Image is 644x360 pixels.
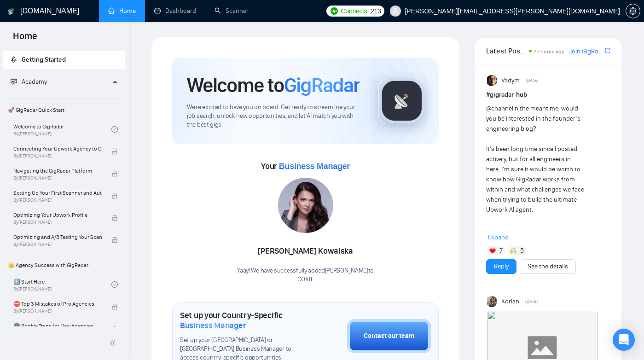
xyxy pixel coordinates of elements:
[526,76,538,85] span: [DATE]
[13,321,102,331] span: 🌚 Rookie Traps for New Agencies
[488,233,509,241] span: Expand
[278,178,333,233] img: 1687292892678-26.jpg
[379,78,425,124] img: gigradar-logo.png
[528,261,568,272] a: See the details
[341,6,369,16] span: Connects:
[108,7,136,15] a: homeHome
[13,188,102,197] span: Setting Up Your First Scanner and Auto-Bidder
[525,297,538,306] span: [DATE]
[13,242,102,247] span: By [PERSON_NAME]
[180,310,301,331] h1: Set up your Country-Specific
[110,338,119,348] span: double-left
[4,101,124,119] span: 🚀 GigRadar Quick Start
[13,166,102,175] span: Navigating the GigRadar Platform
[626,7,640,15] span: setting
[534,48,565,55] span: 17 hours ago
[111,325,118,332] span: lock
[494,261,509,272] a: Reply
[605,46,610,55] a: export
[520,246,524,255] span: 5
[489,248,496,254] img: ❤️
[13,210,102,220] span: Optimizing Your Upwork Profile
[364,331,414,341] div: Contact our team
[237,267,374,284] div: Yaay! We have successfully added [PERSON_NAME] to
[371,6,381,16] span: 213
[13,299,102,308] span: ⛔ Top 3 Mistakes of Pro Agencies
[347,319,431,353] button: Contact our team
[11,56,17,63] span: rocket
[626,4,640,18] button: setting
[486,90,610,100] h1: # gigradar-hub
[510,248,516,254] img: 🙌
[8,4,14,19] img: logo
[215,7,249,15] a: searchScanner
[111,215,118,221] span: lock
[154,7,196,15] a: dashboardDashboard
[261,161,350,171] span: Your
[13,153,102,159] span: By [PERSON_NAME]
[4,256,124,274] span: 👑 Agency Success with GigRadar
[13,274,111,295] a: 1️⃣ Start HereBy[PERSON_NAME]
[13,308,102,314] span: By [PERSON_NAME]
[22,78,47,86] span: Academy
[331,7,338,15] img: upwork-logo.png
[501,296,519,307] span: Korlan
[3,51,125,69] li: Getting Started
[605,47,610,54] span: export
[237,244,374,259] div: [PERSON_NAME] Kowalska
[486,45,526,57] span: Latest Posts from the GigRadar Community
[613,329,635,351] div: Open Intercom Messenger
[520,259,576,274] button: See the details
[501,75,520,86] span: Vadym
[111,170,118,177] span: lock
[111,303,118,310] span: lock
[187,103,363,129] span: We're excited to have you on board. Get ready to streamline your job search, unlock new opportuni...
[22,56,66,64] span: Getting Started
[11,78,17,85] span: fund-projection-screen
[392,8,399,14] span: user
[486,259,516,274] button: Reply
[111,237,118,243] span: lock
[487,75,498,86] img: Vadym
[13,232,102,242] span: Optimizing and A/B Testing Your Scanner for Better Results
[6,29,45,49] span: Home
[284,73,360,98] span: GigRadar
[187,73,360,98] h1: Welcome to
[111,281,118,288] span: check-circle
[13,175,102,181] span: By [PERSON_NAME]
[180,320,246,331] span: Business Manager
[13,119,111,139] a: Welcome to GigRadarBy[PERSON_NAME]
[111,126,118,133] span: check-circle
[13,220,102,225] span: By [PERSON_NAME]
[11,78,47,86] span: Academy
[13,197,102,203] span: By [PERSON_NAME]
[487,296,498,307] img: Korlan
[486,105,513,112] span: @channel
[237,275,374,284] p: COXIT .
[111,192,118,199] span: lock
[279,162,350,171] span: Business Manager
[569,46,603,57] a: Join GigRadar Slack Community
[626,7,640,15] a: setting
[13,144,102,153] span: Connecting Your Upwork Agency to GigRadar
[499,246,503,255] span: 7
[111,148,118,155] span: lock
